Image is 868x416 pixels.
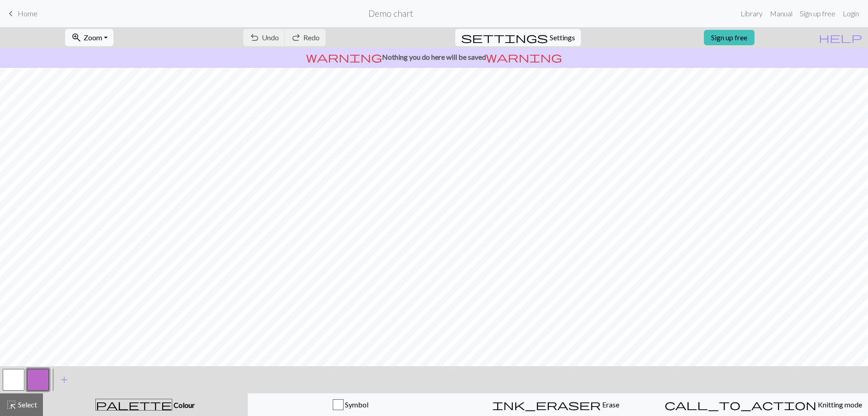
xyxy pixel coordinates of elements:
span: highlight_alt [6,398,17,411]
a: Sign up free [704,30,755,45]
span: warning [486,51,562,63]
span: palette [96,398,172,411]
span: Settings [550,32,575,43]
h2: Demo chart [368,8,413,19]
span: Colour [172,401,195,409]
span: Knitting mode [816,400,862,409]
span: zoom_in [71,31,82,44]
button: Knitting mode [659,393,868,416]
span: Home [18,9,38,18]
span: add [59,373,70,386]
a: Sign up free [796,5,839,23]
button: Symbol [248,393,453,416]
span: Symbol [344,400,368,409]
span: warning [306,51,382,63]
i: Settings [461,32,548,43]
span: help [819,31,862,44]
span: ink_eraser [492,398,601,411]
a: Manual [766,5,796,23]
span: Select [17,400,37,409]
p: Nothing you do here will be saved [4,52,864,62]
span: call_to_action [665,398,816,411]
button: SettingsSettings [455,29,581,46]
span: keyboard_arrow_left [5,7,16,20]
button: Zoom [65,29,113,46]
a: Home [5,6,38,21]
a: Login [839,5,863,23]
span: settings [461,31,548,44]
button: Colour [43,393,248,416]
a: Library [737,5,766,23]
span: Zoom [84,33,102,42]
button: Erase [453,393,659,416]
span: Erase [601,400,619,409]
